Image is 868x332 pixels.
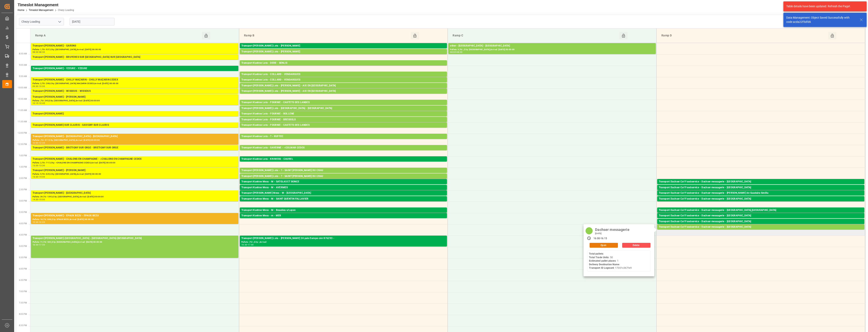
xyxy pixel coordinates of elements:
div: Transport Kuehne Lots - COLLARD - VENDARGUES [241,78,445,82]
span: 11:00 AM [18,109,27,111]
span: 7:00 PM [19,290,27,293]
div: Transport [PERSON_NAME] Lots - [PERSON_NAME] 24 pals Europe cmr 876293 - [241,236,445,240]
div: Transport Dachser Cof Foodservice - Dachser messagerie - [GEOGRAPHIC_DATA] [659,197,863,201]
div: : : 50 : 1 : : 17001c367fe9 [589,252,631,270]
span: 2:00 PM [19,177,27,179]
div: - [38,142,39,144]
div: 13:00 [33,165,38,166]
div: Pallets: 1,TU: 537,City: [GEOGRAPHIC_DATA],Arrival: [DATE] 00:00:00 [33,48,237,51]
button: open menu [56,19,63,25]
div: 13:30 [33,176,38,178]
span: 9:30 AM [19,75,27,77]
div: Pallets: ,TU: 39,City: Beaulieu s/[GEOGRAPHIC_DATA],Arrival: [DATE] 00:00:00 [241,212,445,216]
div: Transport Kuehne Lots - DERE - SENLIS [241,61,445,65]
div: Pallets: 3,TU: ,City: [GEOGRAPHIC_DATA],Arrival: [DATE] 00:00:00 [450,48,654,51]
div: Transport [PERSON_NAME] - WISSOUS - WISSOUS [33,89,237,93]
span: 6:00 PM [19,268,27,270]
span: 1:30 PM [19,166,27,168]
div: Pallets: ,TU: 31,City: [GEOGRAPHIC_DATA][PERSON_NAME],Arrival: [DATE] 00:00:00 [241,201,445,204]
div: Timeslot Management [18,2,74,8]
div: Transport Dachser Cof Foodservice - Dachser messagerie - [PERSON_NAME] de Guadaira Sevilla [659,191,863,195]
div: Transport [PERSON_NAME] - GARONS [33,44,237,48]
span: 2:30 PM [19,188,27,191]
div: Transport [PERSON_NAME] - [PERSON_NAME] [33,168,237,172]
div: - [38,51,39,53]
span: 10:30 AM [18,98,27,100]
div: Pallets: ,TU: 20,City: [GEOGRAPHIC_DATA],Arrival: [DATE] 00:00:00 [241,93,445,97]
div: Pallets: ,TU: 127,City: [GEOGRAPHIC_DATA],Arrival: [DATE] 00:00:00 [33,116,237,119]
div: Transport Kuehne Lots - COLLARD - VENDARGUES [241,72,445,76]
a: Home [18,9,24,12]
div: - [38,244,39,246]
span: 6:30 PM [19,279,27,281]
div: Pallets: 16,TU: 848,City: EPAUX BEZU,Arrival: [DATE] 00:00:00 [33,218,237,221]
div: Pallets: ,TU: 285,City: [GEOGRAPHIC_DATA],Arrival: [DATE] 00:00:00 [241,65,445,69]
div: Pallets: 14,TU: 544,City: [GEOGRAPHIC_DATA],Arrival: [DATE] 00:00:00 [241,82,445,85]
div: Pallets: ,TU: 377,City: [GEOGRAPHIC_DATA],Arrival: [DATE] 00:00:00 [33,139,237,142]
div: - [38,165,39,166]
div: Pallets: 1,TU: ,City: [GEOGRAPHIC_DATA],Arrival: [DATE] 00:00:00 [659,184,863,187]
div: Transport Kuehne Lots - FOURNIE - CASTETS DES LANDES [241,100,445,105]
div: - [38,85,39,87]
div: Transport [PERSON_NAME] Lots - ? - SAINT [PERSON_NAME] DU CRAU [241,174,445,178]
div: Transport [PERSON_NAME] - [GEOGRAPHIC_DATA] - [GEOGRAPHIC_DATA] [33,134,237,139]
div: Pallets: ,TU: ,City: ,Arrival: [241,240,445,244]
div: Pallets: ,TU: 65,City: [GEOGRAPHIC_DATA],Arrival: [DATE] 00:00:00 [241,88,445,91]
div: Pallets: 1,TU: ,City: [GEOGRAPHIC_DATA],Arrival: [DATE] 00:00:00 [659,218,863,221]
div: Pallets: 1,TU: ,City: [GEOGRAPHIC_DATA],Arrival: [DATE] 00:00:00 [659,224,863,227]
div: Transport Dachser Cof Foodservice - Dachser messagerie - [GEOGRAPHIC_DATA] [659,180,863,184]
div: 08:00 [450,51,456,53]
div: Pallets: ,TU: 8,City: SATOLAS ET BONCE,Arrival: [DATE] 00:00:00 [241,184,445,187]
div: Transport Dachser Cof Foodservice - Dachser messagerie - [GEOGRAPHIC_DATA],[GEOGRAPHIC_DATA] [659,208,863,212]
div: Pallets: 1,TU: 174,City: [GEOGRAPHIC_DATA],Arrival: [DATE] 00:00:00 [241,110,445,114]
div: Transport [PERSON_NAME] Lots - ? - SAINT [PERSON_NAME] DU CRAU [241,168,445,172]
div: Transport [PERSON_NAME] - EPAUX BEZU - EPAUX BEZU [33,214,237,218]
div: Pallets: ,TU: 12,City: [GEOGRAPHIC_DATA],Arrival: [DATE] 00:00:00 [241,195,445,199]
b: Estimated pallet places [589,259,616,262]
div: 17:00 [248,244,254,246]
div: Transport Kuehne Lots - SAVERNE - ~COLMAR CEDEX [241,146,445,150]
div: Transport [PERSON_NAME] - CHALONS EN CHAMPAGNE - ~CHALONS EN CHAMPAGNE CEDEX [33,157,237,161]
div: 12:00 [33,142,38,144]
span: 10:00 AM [18,87,27,89]
span: 5:30 PM [19,256,27,259]
div: Transport [PERSON_NAME] - BRUYERES SUR [GEOGRAPHIC_DATA] SUR [GEOGRAPHIC_DATA] [33,55,237,59]
div: Pallets: 2,TU: ,City: BOLLENE,Arrival: [DATE] 00:00:00 [241,116,445,119]
div: - [456,51,456,53]
div: Table details have been updated. Refresh the Page!. [786,4,861,8]
div: Transport [PERSON_NAME] - YZEURE - YZEURE [33,67,237,71]
span: 11:30 AM [18,121,27,123]
div: 16:30 [241,244,247,246]
div: Ramp B [242,32,411,39]
div: 12:30 [39,142,45,144]
div: Ramp D [660,32,828,39]
span: 4:00 PM [19,222,27,225]
div: Transport Kuehne Lots - FOURNIE - BRESSOLS [241,118,445,122]
div: Pallets: 2,TU: 10,City: [GEOGRAPHIC_DATA],Arrival: [DATE] 00:00:00 [659,201,863,204]
div: Transport [PERSON_NAME] Lots - [PERSON_NAME] - AIX EN [GEOGRAPHIC_DATA] [241,89,445,93]
div: Transport Kuehne Lots - FOURNIE - CASTETS DES LANDES [241,123,445,127]
div: Transport [PERSON_NAME]-[GEOGRAPHIC_DATA] - [GEOGRAPHIC_DATA]-[GEOGRAPHIC_DATA] [33,236,237,240]
div: Pallets: ,TU: 132,City: [GEOGRAPHIC_DATA],Arrival: [DATE] 00:00:00 [33,59,237,63]
div: Pallets: 5,TU: 538,City: ~COLMAR CEDEX,Arrival: [DATE] 00:00:00 [241,150,445,153]
div: Pallets: 2,TU: 208,City: [GEOGRAPHIC_DATA] MAZARIN CEDEX,Arrival: [DATE] 00:00:00 [33,82,237,85]
div: 08:30 [456,51,462,53]
div: Pallets: ,TU: 116,City: [GEOGRAPHIC_DATA],Arrival: [DATE] 00:00:00 [241,54,445,57]
span: 8:30 AM [19,53,27,55]
div: Transport [PERSON_NAME] [33,112,237,116]
div: Transport [PERSON_NAME] SUR CLAIRIS - SAVIGNY SUR CLAIRIS [33,123,237,127]
div: 10:45 [39,102,45,104]
div: Pallets: ,TU: 95,City: [GEOGRAPHIC_DATA],Arrival: [DATE] 00:00:00 [241,190,445,193]
div: Pallets: ,TU: 168,City: CASTETS DES [PERSON_NAME],Arrival: [DATE] 00:00:00 [241,127,445,131]
div: Pallets: 1,TU: 84,City: BRESSOLS,Arrival: [DATE] 00:00:00 [241,122,445,125]
span: 8:30 PM [19,324,27,327]
div: Data Management: Object Saved Successfully with code acda22f5dfd6 [786,16,856,24]
div: 08:30 [39,51,45,53]
div: 08:00 [33,51,38,53]
div: Transport Dachser Cof Foodservice - Dachser messagerie - [GEOGRAPHIC_DATA] [659,214,863,218]
div: Transport Kuehne Lots - KN MESS - CAUREL [241,157,445,161]
div: Pallets: 1,TU: 244,City: [GEOGRAPHIC_DATA],Arrival: [DATE] 00:00:00 [241,161,445,165]
div: Pallets: ,TU: 245,City: [GEOGRAPHIC_DATA],Arrival: [DATE] 00:00:00 [33,99,237,103]
b: Delivery Destination Name [589,263,619,266]
span: 3:00 PM [19,200,27,202]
